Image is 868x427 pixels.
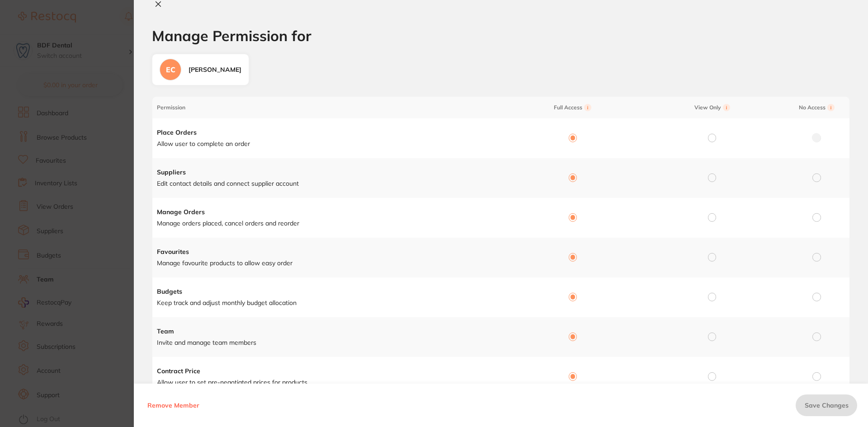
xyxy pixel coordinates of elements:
[157,299,500,308] p: Keep track and adjust monthly budget allocation
[157,168,500,177] h4: Suppliers
[157,104,500,111] span: Permission
[147,401,199,409] span: Remove Member
[157,367,500,376] h4: Contract Price
[157,259,500,268] p: Manage favourite products to allow easy order
[20,27,35,42] img: Profile image for Restocq
[152,28,850,44] h1: Manage Permission for
[796,394,857,416] button: Save Changes
[784,104,849,111] span: No Access
[157,248,500,257] h4: Favourites
[145,394,202,416] button: Remove Member
[645,104,779,111] span: View Only
[157,140,500,149] p: Allow user to complete an order
[805,401,849,409] span: Save Changes
[157,378,500,387] p: Allow user to set pre-negotiated prices for products
[157,219,500,228] p: Manage orders placed, cancel orders and reorder
[189,66,241,75] div: [PERSON_NAME]
[157,128,500,137] h4: Place Orders
[157,208,500,217] h4: Manage Orders
[39,26,156,35] p: It has been 14 days since you have started your Restocq journey. We wanted to do a check in and s...
[14,19,167,49] div: message notification from Restocq, 5h ago. It has been 14 days since you have started your Restoc...
[157,327,500,336] h4: Team
[157,179,500,188] p: Edit contact details and connect supplier account
[505,104,640,111] span: Full Access
[157,338,500,347] p: Invite and manage team members
[39,35,156,43] p: Message from Restocq, sent 5h ago
[160,59,181,80] div: EC
[157,287,500,296] h4: Budgets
